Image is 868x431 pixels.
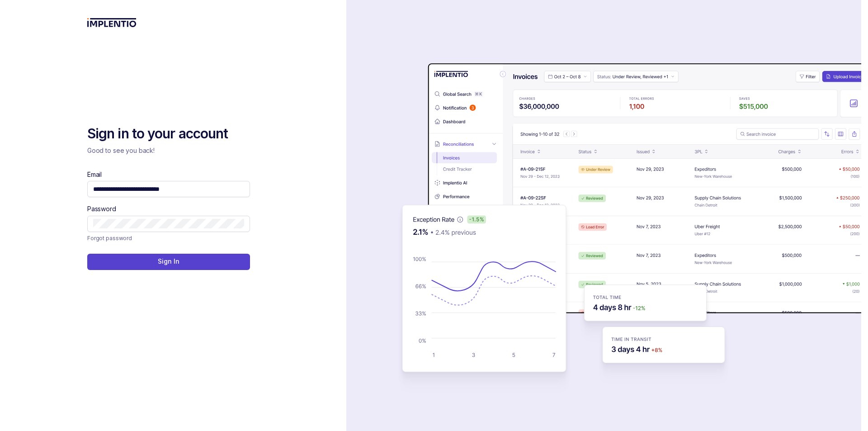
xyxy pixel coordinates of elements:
[87,204,116,213] label: Password
[87,18,137,27] img: logo
[87,234,132,243] a: Link Forgot password
[87,146,250,155] p: Good to see you back!
[158,257,179,266] p: Sign In
[87,125,250,143] h2: Sign in to your account
[87,170,102,179] label: Email
[87,254,250,270] button: Sign In
[87,234,132,243] p: Forgot password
